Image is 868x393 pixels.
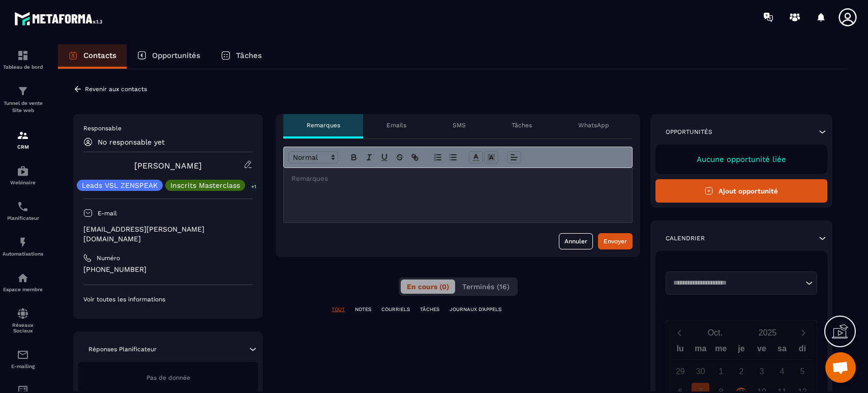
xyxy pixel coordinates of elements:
p: Voir toutes les informations [83,295,253,303]
a: emailemailE-mailing [3,341,43,377]
p: JOURNAUX D'APPELS [450,306,501,313]
p: [EMAIL_ADDRESS][PERSON_NAME][DOMAIN_NAME] [83,224,253,244]
p: CRM [3,144,43,150]
a: Opportunités [127,44,211,69]
p: TOUT [332,306,345,313]
button: Ajout opportunité [655,179,827,203]
p: WhatsApp [578,121,609,129]
p: No responsable yet [98,138,165,146]
p: COURRIELS [381,306,410,313]
img: social-network [17,307,29,320]
img: scheduler [17,201,29,213]
p: Réseaux Sociaux [3,322,43,333]
a: Contacts [58,44,127,69]
button: En cours (0) [401,279,455,294]
p: [PHONE_NUMBER] [83,265,253,274]
img: automations [17,236,29,248]
div: Search for option [666,271,817,295]
img: formation [17,49,29,62]
p: Responsable [83,124,253,132]
a: formationformationTunnel de vente Site web [3,77,43,122]
a: formationformationTableau de bord [3,42,43,77]
a: automationsautomationsWebinaire [3,157,43,193]
span: Pas de donnée [146,374,190,381]
button: Terminés (16) [456,279,516,294]
a: automationsautomationsEspace membre [3,264,43,300]
p: Calendrier [666,234,705,242]
p: Tableau de bord [3,64,43,70]
p: Remarques [307,121,340,129]
p: Tâches [512,121,532,129]
a: [PERSON_NAME] [134,161,202,171]
p: Numéro [97,254,120,262]
p: Inscrits Masterclass [170,182,240,189]
img: logo [14,9,106,28]
p: Tunnel de vente Site web [3,100,43,114]
p: Opportunités [666,128,712,136]
img: email [17,349,29,361]
p: Leads VSL ZENSPEAK [82,182,158,189]
span: En cours (0) [407,283,449,291]
p: SMS [453,121,466,129]
div: Envoyer [604,236,627,246]
p: E-mailing [3,363,43,369]
p: Automatisations [3,251,43,257]
a: Tâches [211,44,272,69]
a: schedulerschedulerPlanificateur [3,193,43,229]
p: Contacts [83,51,116,60]
span: Terminés (16) [462,283,510,291]
p: TÂCHES [420,306,439,313]
img: formation [17,85,29,97]
p: Emails [386,121,406,129]
button: Annuler [559,233,593,249]
a: social-networksocial-networkRéseaux Sociaux [3,300,43,341]
img: automations [17,272,29,284]
button: Envoyer [598,233,633,249]
input: Search for option [670,278,803,288]
p: Opportunités [152,51,200,60]
div: Ouvrir le chat [825,352,856,383]
p: Aucune opportunité liée [666,155,817,164]
a: automationsautomationsAutomatisations [3,229,43,264]
p: E-mail [98,209,117,217]
p: Planificateur [3,215,43,221]
p: Espace membre [3,287,43,292]
p: +1 [248,181,260,192]
p: Tâches [236,51,262,60]
a: formationformationCRM [3,122,43,157]
img: formation [17,129,29,142]
img: automations [17,165,29,177]
p: Revenir aux contacts [85,86,147,93]
p: Webinaire [3,180,43,185]
p: Réponses Planificateur [88,345,157,353]
p: NOTES [355,306,371,313]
